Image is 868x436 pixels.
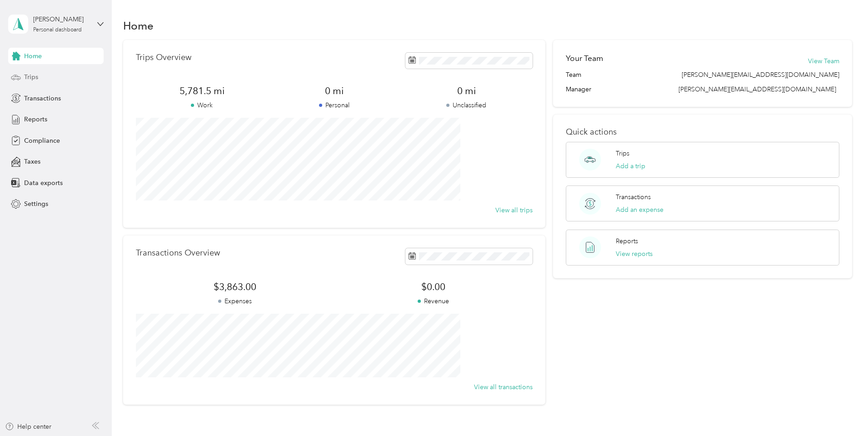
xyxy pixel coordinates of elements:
[566,53,603,64] h2: Your Team
[400,100,533,110] p: Unclassified
[123,21,154,30] h1: Home
[616,205,663,215] button: Add an expense
[566,70,581,80] span: Team
[136,53,191,62] p: Trips Overview
[616,149,629,158] p: Trips
[136,100,268,110] p: Work
[24,157,40,166] span: Taxes
[616,192,651,202] p: Transactions
[136,296,334,306] p: Expenses
[24,136,60,145] span: Compliance
[495,205,533,215] button: View all trips
[24,199,48,209] span: Settings
[616,249,653,259] button: View reports
[24,94,61,103] span: Transactions
[33,15,90,24] div: [PERSON_NAME]
[136,85,268,97] span: 5,781.5 mi
[808,56,839,66] button: View Team
[24,115,47,124] span: Reports
[566,85,591,94] span: Manager
[33,27,82,33] div: Personal dashboard
[334,296,532,306] p: Revenue
[474,382,533,392] button: View all transactions
[24,51,42,61] span: Home
[678,85,836,93] span: [PERSON_NAME][EMAIL_ADDRESS][DOMAIN_NAME]
[817,385,868,436] iframe: Everlance-gr Chat Button Frame
[682,70,839,80] span: [PERSON_NAME][EMAIL_ADDRESS][DOMAIN_NAME]
[616,236,638,246] p: Reports
[5,422,51,431] button: Help center
[616,161,645,171] button: Add a trip
[268,85,400,97] span: 0 mi
[566,127,839,137] p: Quick actions
[400,85,533,97] span: 0 mi
[136,281,334,293] span: $3,863.00
[334,281,532,293] span: $0.00
[136,248,220,258] p: Transactions Overview
[268,100,400,110] p: Personal
[24,72,38,82] span: Trips
[24,178,63,188] span: Data exports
